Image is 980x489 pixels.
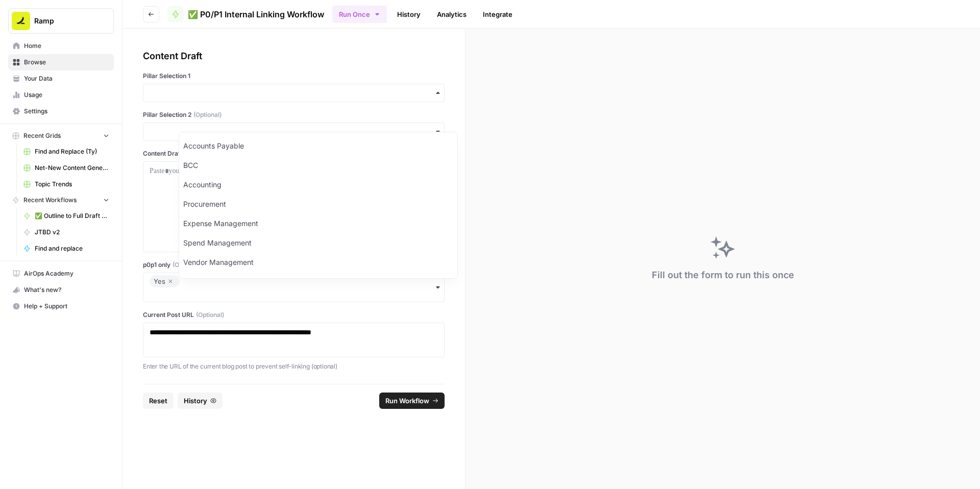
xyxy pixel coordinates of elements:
span: AirOps Academy [24,269,109,278]
button: Run Workflow [379,393,445,409]
label: Current Post URL [143,310,445,320]
div: Content Draft [143,49,445,63]
a: Browse [8,54,114,70]
a: Analytics [431,6,473,22]
button: Recent Grids [8,128,114,143]
button: History [178,393,223,409]
div: Procurement [179,194,457,214]
a: Find and replace [19,240,114,257]
button: Workspace: Ramp [8,8,114,34]
a: Usage [8,87,114,103]
label: p0p1 only [143,260,445,270]
span: Net-New Content Generator - Grid Template [35,163,109,173]
span: Help + Support [24,302,109,311]
span: Reset [149,396,167,406]
a: JTBD v2 [19,224,114,240]
button: Reset [143,393,174,409]
span: Find and replace [35,244,109,253]
a: Home [8,38,114,54]
span: (Optional) [196,310,224,320]
span: Recent Workflows [23,195,77,205]
button: What's new? [8,282,114,298]
span: Your Data [24,74,109,83]
span: Browse [24,58,109,67]
div: Accounts Payable [179,136,457,156]
a: History [391,6,427,22]
p: Enter the URL of the current blog post to prevent self-linking (optional) [143,361,445,372]
div: Yes [154,275,176,287]
div: Expense Management [179,214,457,233]
span: JTBD v2 [35,228,109,237]
a: Integrate [477,6,519,22]
span: (Optional) [193,110,222,119]
span: Ramp [34,16,96,26]
button: Yes [143,273,445,302]
div: Vendor Management [179,253,457,272]
label: Pillar Selection 2 [143,110,445,119]
a: Topic Trends [19,176,114,192]
label: Content Draft in HTML [143,149,445,158]
span: Topic Trends [35,180,109,189]
div: Fill out the form to run this once [652,268,794,282]
a: Net-New Content Generator - Grid Template [19,160,114,176]
a: Your Data [8,70,114,87]
a: Settings [8,103,114,119]
span: History [184,396,207,406]
a: AirOps Academy [8,265,114,282]
button: Help + Support [8,298,114,314]
div: BCC [179,156,457,175]
span: (Optional) [173,260,201,270]
button: Recent Workflows [8,192,114,208]
img: Ramp Logo [12,12,30,30]
a: ✅ P0/P1 Internal Linking Workflow [167,6,324,22]
label: Pillar Selection 1 [143,71,445,81]
span: Run Workflow [385,396,429,406]
div: FinOps [179,272,457,291]
a: ✅ Outline to Full Draft - Updated 5/6 [19,208,114,224]
span: ✅ P0/P1 Internal Linking Workflow [188,8,324,20]
span: Home [24,41,109,51]
div: Accounting [179,175,457,194]
span: Recent Grids [23,131,61,140]
span: Settings [24,107,109,116]
span: ✅ Outline to Full Draft - Updated 5/6 [35,211,109,221]
div: What's new? [9,282,113,298]
span: Usage [24,90,109,100]
div: Spend Management [179,233,457,253]
a: Find and Replace (Ty) [19,143,114,160]
button: Run Once [332,6,387,23]
span: Find and Replace (Ty) [35,147,109,156]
